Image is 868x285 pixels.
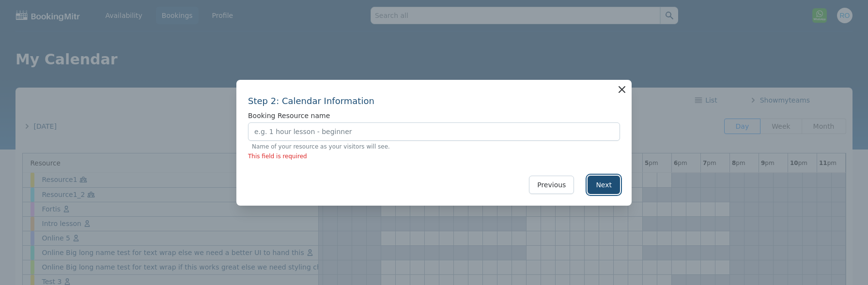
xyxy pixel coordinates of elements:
h2: Step 2: Calendar Information [248,95,620,107]
button: Previous [529,176,574,194]
p: Name of your resource as your visitors will see. [252,143,620,150]
button: Next [588,176,620,194]
label: Booking Resource name [248,111,620,120]
input: e.g. 1 hour lesson - beginner [248,122,620,141]
p: This field is required [248,152,620,160]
